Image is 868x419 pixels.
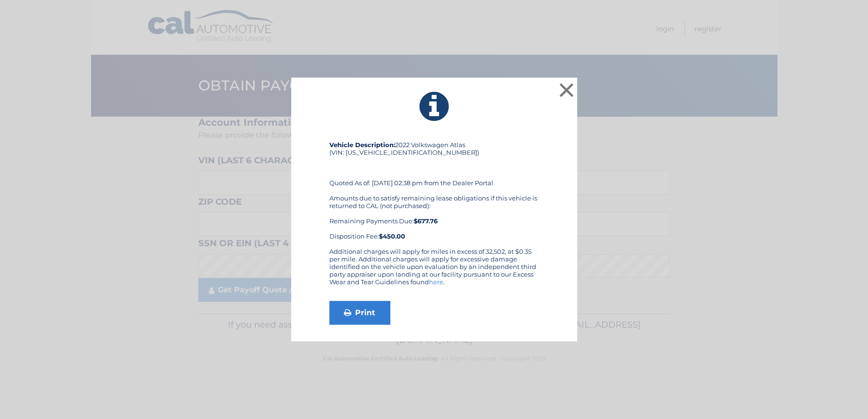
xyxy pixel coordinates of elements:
strong: $450.00 [379,232,405,240]
div: 2022 Volkswagen Atlas (VIN: [US_VEHICLE_IDENTIFICATION_NUMBER]) Quoted As of: [DATE] 02:38 pm fro... [329,141,539,248]
div: Additional charges will apply for miles in excess of 32,502, at $0.35 per mile. Additional charge... [329,248,539,293]
b: $677.76 [414,217,438,225]
a: Print [329,301,390,325]
a: here [429,278,443,286]
button: × [557,80,576,100]
strong: Vehicle Description: [329,141,395,149]
div: Amounts due to satisfy remaining lease obligations if this vehicle is returned to CAL (not purcha... [329,194,539,240]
